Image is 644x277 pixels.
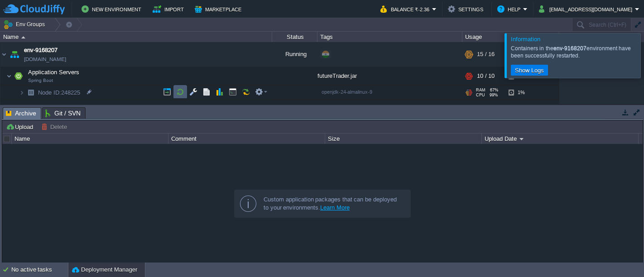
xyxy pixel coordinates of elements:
[24,100,37,114] img: AMDAwAAAACH5BAEAAAAALAAAAAABAAEAAAICRAEAOw==
[476,93,485,97] span: CPU
[606,241,635,268] iframe: chat widget
[6,123,36,131] button: Upload
[28,78,53,83] span: Spring Boot
[512,66,547,74] button: Show Logs
[482,134,638,144] div: Upload Date
[21,36,25,38] img: AMDAwAAAACH5BAEAAAAALAAAAAABAAEAAAICRAEAOw==
[6,108,36,119] span: Archive
[37,89,82,96] a: Node ID:248225
[320,204,350,211] a: Learn More
[326,134,481,144] div: Size
[8,42,21,67] img: AMDAwAAAACH5BAEAAAAALAAAAAABAAEAAAICRAEAOw==
[11,263,68,277] div: No active tasks
[24,86,37,100] img: AMDAwAAAACH5BAEAAAAALAAAAAABAAEAAAICRAEAOw==
[509,86,538,100] div: 1%
[448,4,486,14] button: Settings
[153,4,187,14] button: Import
[27,69,81,76] a: Application ServersSpring Boot
[41,123,70,131] button: Delete
[24,55,66,64] a: [DOMAIN_NAME]
[477,42,495,67] div: 15 / 16
[539,4,635,14] button: [EMAIL_ADDRESS][DOMAIN_NAME]
[82,4,144,14] button: New Environment
[380,4,432,14] button: Balance ₹-2.36
[322,89,372,95] span: openjdk-24-almalinux-9
[489,93,498,97] span: 99%
[19,86,24,100] img: AMDAwAAAACH5BAEAAAAALAAAAAABAAEAAAICRAEAOw==
[12,67,25,85] img: AMDAwAAAACH5BAEAAAAALAAAAAABAAEAAAICRAEAOw==
[0,42,8,67] img: AMDAwAAAACH5BAEAAAAALAAAAAABAAEAAAICRAEAOw==
[511,45,638,59] div: Containers in the environment have been successfully restarted.
[553,45,586,52] b: env-9168207
[272,42,317,67] div: Running
[264,196,403,212] div: Custom application packages that can be deployed to your environments.
[72,265,137,274] button: Deployment Manager
[38,89,61,96] span: Node ID:
[1,32,272,42] div: Name
[37,103,74,111] a: Deployments
[195,4,244,14] button: Marketplace
[27,68,81,76] span: Application Servers
[45,108,81,119] span: Git / SVN
[497,4,523,14] button: Help
[318,32,462,42] div: Tags
[3,4,65,15] img: CloudJiffy
[6,67,12,85] img: AMDAwAAAACH5BAEAAAAALAAAAAABAAEAAAICRAEAOw==
[317,67,462,85] div: futureTrader.jar
[511,36,540,43] span: Information
[477,67,495,85] div: 10 / 10
[476,88,485,92] span: RAM
[3,18,48,31] button: Env Groups
[19,100,24,114] img: AMDAwAAAACH5BAEAAAAALAAAAAABAAEAAAICRAEAOw==
[273,32,317,42] div: Status
[24,46,58,55] a: env-9168207
[37,89,82,96] span: 248225
[463,32,558,42] div: Usage
[12,134,168,144] div: Name
[169,134,325,144] div: Comment
[489,88,498,92] span: 67%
